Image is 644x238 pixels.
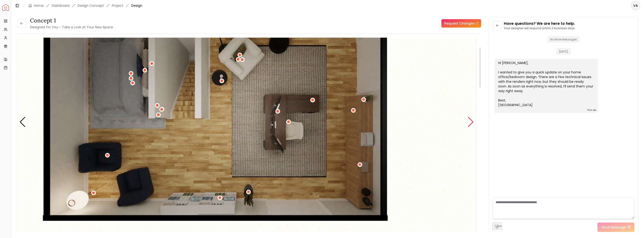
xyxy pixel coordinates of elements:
div: Hi [PERSON_NAME], I wanted to give you a quick update on your home office/bedroom design. There a... [498,61,593,107]
a: Project [112,3,123,8]
a: Spacejoy [2,4,9,11]
img: Spacejoy Logo [2,4,9,11]
div: 11:24 AM [587,108,596,112]
span: VA [631,1,640,10]
p: Your designer will respond within 2 business days. [504,26,575,30]
nav: breadcrumb [28,3,142,8]
small: Designed for You – Take a Look at Your New Space [30,25,113,29]
div: Next slide [468,117,474,127]
h3: Concept 1 [30,17,113,24]
a: Home [34,3,44,8]
a: Dashboard [52,3,70,8]
span: [DATE] [556,48,571,55]
p: Have questions? We are here to help. [504,21,575,26]
div: Previous slide [19,117,26,127]
a: Request Changes [441,19,481,28]
button: VA [631,1,640,10]
span: No More Messages [547,36,580,43]
li: Design Concept [77,3,104,8]
span: Design [131,3,142,8]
